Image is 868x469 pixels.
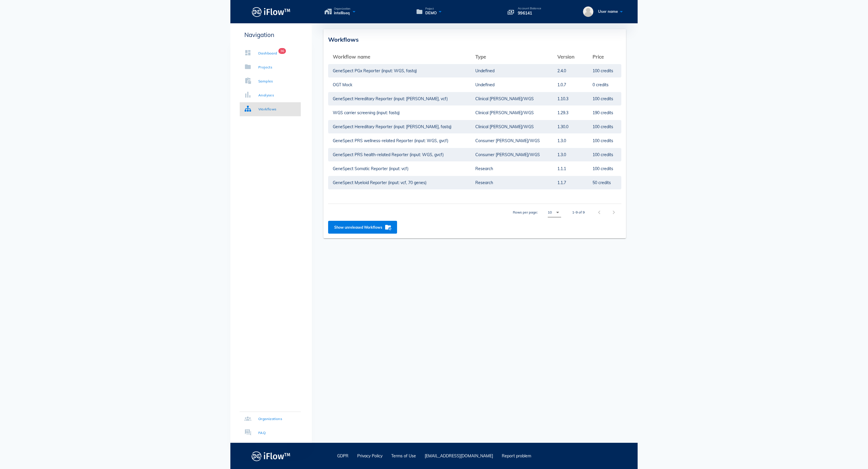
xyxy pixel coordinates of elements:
span: Show unreleased Workflows [334,224,392,231]
td: 1.30.0 [553,120,588,134]
div: Rows per page: [513,204,561,221]
span: Type [475,54,486,60]
span: Workflows [328,36,359,43]
td: 1.10.3 [553,92,588,106]
td: 100 credits [588,120,621,134]
td: 1.0.7 [553,78,588,92]
td: 100 credits [588,92,621,106]
span: User name [598,9,618,14]
td: GeneSpect PRS wellness-related Reporter (input: WGS, gvcf) [328,134,471,148]
a: Report problem [502,453,531,459]
span: Badge [278,48,286,54]
td: Clinical [PERSON_NAME]/WGS [471,120,553,134]
td: Research [471,176,553,190]
td: 1.3.0 [553,148,588,162]
td: WGS carrier screening (input: fastq) [328,106,471,120]
td: Undefined [471,78,553,92]
p: Account Balance [518,7,541,10]
th: Price: Not sorted. Activate to sort ascending. [588,50,621,64]
td: 100 credits [588,162,621,176]
div: 10Rows per page: [548,208,561,217]
span: Workflow name [333,54,370,60]
span: Organization [334,7,351,10]
a: Terms of Use [391,453,416,459]
td: 1.29.3 [553,106,588,120]
td: Consumer [PERSON_NAME]/WGS [471,134,553,148]
a: [EMAIL_ADDRESS][DOMAIN_NAME] [425,453,493,459]
td: 100 credits [588,134,621,148]
td: Research [471,162,553,176]
a: GDPR [337,453,348,459]
div: Analyses [258,92,274,98]
span: DEMO [425,10,437,16]
td: Clinical [PERSON_NAME]/WGS [471,106,553,120]
td: GeneSpect Myeloid Reporter (input: vcf, 70 genes) [328,176,471,190]
td: 1.3.0 [553,134,588,148]
td: GeneSpect Somatic Reporter (input: vcf) [328,162,471,176]
a: Logo [230,5,312,18]
td: Undefined [471,64,553,78]
span: intelliseq [334,10,351,16]
th: Workflow name: Not sorted. Activate to sort ascending. [328,50,471,64]
td: 50 credits [588,176,621,190]
p: 996141 [518,10,541,16]
img: User name [583,6,593,17]
button: Show unreleased Workflows [328,221,397,234]
td: 190 credits [588,106,621,120]
div: Projects [258,64,272,70]
i: arrow_drop_down [554,209,561,216]
td: Consumer [PERSON_NAME]/WGS [471,148,553,162]
div: 1-9 of 9 [572,210,585,215]
th: Type: Not sorted. Activate to sort ascending. [471,50,553,64]
p: Navigation [240,30,301,39]
span: Version [557,54,574,60]
th: Version: Not sorted. Activate to sort ascending. [553,50,588,64]
div: Samples [258,78,273,84]
img: logo [252,449,290,463]
td: GeneSpect PRS health-related Reporter (input: WGS, gvcf) [328,148,471,162]
div: ISO 13485 – Quality Management System [596,446,616,466]
td: OGT Mock [328,78,471,92]
a: Privacy Policy [357,453,383,459]
td: GeneSpect Hereditary Reporter (input: [PERSON_NAME], vcf) [328,92,471,106]
span: Price [593,54,604,60]
div: FAQ [258,430,266,436]
td: Clinical [PERSON_NAME]/WGS [471,92,553,106]
td: 1.1.1 [553,162,588,176]
td: GeneSpect PGx Reporter (input: WGS, fastq) [328,64,471,78]
td: 2.4.0 [553,64,588,78]
div: Dashboard [258,50,277,56]
td: GeneSpect Hereditary Reporter (input: [PERSON_NAME], fastq) [328,120,471,134]
td: 100 credits [588,148,621,162]
td: 0 credits [588,78,621,92]
td: 100 credits [588,64,621,78]
div: 10 [548,210,552,215]
span: Project [425,7,437,10]
div: Organizations [258,416,282,422]
td: 1.1.7 [553,176,588,190]
div: Workflows [258,106,277,112]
